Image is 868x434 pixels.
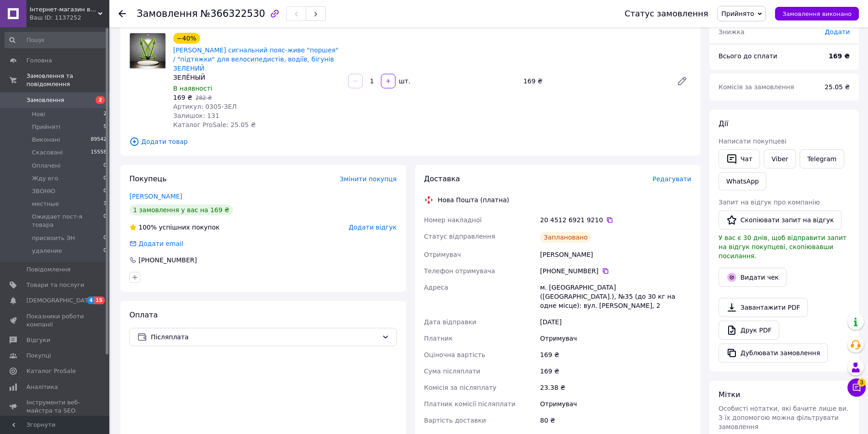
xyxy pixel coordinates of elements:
[26,383,58,391] span: Аналітика
[151,332,378,342] span: Післяплата
[128,239,184,248] div: Додати email
[719,199,820,206] span: Запит на відгук про компанію
[26,398,84,415] span: Інструменти веб-майстра та SEO
[782,10,852,17] span: Замовлення виконано
[775,7,859,20] button: Замовлення виконано
[538,396,693,412] div: Отримувач
[103,200,107,208] span: 3
[103,213,107,229] span: 0
[26,336,50,344] span: Відгуки
[103,174,107,183] span: 0
[719,119,728,128] span: Дії
[538,330,693,347] div: Отримувач
[26,352,51,360] span: Покупці
[129,174,167,183] span: Покупець
[625,9,709,18] div: Статус замовлення
[424,335,453,342] span: Платник
[26,367,76,375] span: Каталог ProSale
[719,268,786,287] button: Видати чек
[719,28,745,36] span: Знижка
[137,8,198,19] span: Замовлення
[129,137,691,147] span: Додати товар
[32,123,60,131] span: Прийняті
[173,85,212,92] span: В наявності
[825,28,850,36] span: Додати
[30,14,109,22] div: Ваш ID: 1137252
[32,234,75,242] span: присвоить ЭН
[538,363,693,379] div: 169 ₴
[719,405,848,430] span: Особисті нотатки, які бачите лише ви. З їх допомогою можна фільтрувати замовлення
[87,296,94,304] span: 4
[91,136,107,144] span: 89542
[139,224,157,231] span: 100%
[520,75,669,87] div: 169 ₴
[424,417,486,424] span: Вартість доставки
[138,239,184,248] div: Додати email
[130,33,165,68] img: Світловідбиває сигнальний пояс-живе "поршея" / "підтяжки" для велосипедистів, водіїв, бігунів ЗЕЛ...
[26,312,84,329] span: Показники роботи компанії
[719,210,842,230] button: Скопіювати запит на відгук
[103,247,107,255] span: 0
[32,200,59,208] span: местные
[129,204,233,215] div: 1 замовлення у вас на 169 ₴
[173,112,219,119] span: Залишок: 131
[103,123,107,131] span: 5
[538,246,693,263] div: [PERSON_NAME]
[129,223,220,232] div: успішних покупок
[719,83,794,91] span: Комісія за замовлення
[800,149,844,168] a: Telegram
[538,379,693,396] div: 23.38 ₴
[26,72,109,88] span: Замовлення та повідомлення
[538,412,693,429] div: 80 ₴
[129,311,158,319] span: Оплата
[719,138,786,145] span: Написати покупцеві
[719,390,740,399] span: Мітки
[173,73,341,82] div: ЗЕЛЁНЫЙ
[32,187,55,195] span: ЗВОНЮ
[858,378,866,387] span: 3
[538,279,693,314] div: м. [GEOGRAPHIC_DATA] ([GEOGRAPHIC_DATA].), №35 (до 30 кг на одне місце): вул. [PERSON_NAME], 2
[424,400,516,408] span: Платник комісії післяплати
[424,351,485,358] span: Оціночна вартість
[32,110,45,118] span: Нові
[340,175,397,183] span: Змінити покупця
[173,46,339,72] a: [PERSON_NAME] сигнальний пояс-живе "поршея" / "підтяжки" для велосипедистів, водіїв, бігунів ЗЕЛЕНИЙ
[540,232,591,243] div: Заплановано
[173,121,256,128] span: Каталог ProSale: 25.05 ₴
[719,321,779,340] a: Друк PDF
[103,187,107,195] span: 0
[32,213,103,229] span: Ожидает пост-я товара
[26,56,52,65] span: Головна
[847,378,866,397] button: Чат з покупцем3
[719,234,847,260] span: У вас є 30 днів, щоб відправити запит на відгук покупцеві, скопіювавши посилання.
[118,9,126,18] div: Повернутися назад
[764,149,796,168] a: Viber
[129,193,182,200] a: [PERSON_NAME]
[173,94,192,101] span: 169 ₴
[719,52,777,60] span: Всього до сплати
[719,172,766,190] a: WhatsApp
[538,314,693,330] div: [DATE]
[424,267,495,275] span: Телефон отримувача
[138,255,198,265] div: [PHONE_NUMBER]
[424,251,461,258] span: Отримувач
[32,148,63,157] span: Скасовані
[540,215,691,225] div: 20 4512 6921 9210
[94,296,105,304] span: 15
[96,96,105,104] span: 2
[424,216,482,224] span: Номер накладної
[424,384,497,391] span: Комісія за післяплату
[26,281,84,289] span: Товари та послуги
[103,110,107,118] span: 2
[396,77,411,86] div: шт.
[103,162,107,170] span: 0
[540,266,691,276] div: [PHONE_NUMBER]
[719,149,760,168] button: Чат
[200,8,265,19] span: №366322530
[30,5,98,14] span: Інтернет-магазин вело-товарів "Sobike UA"
[436,195,512,204] div: Нова Пошта (платна)
[32,174,58,183] span: Жду его
[829,52,850,60] b: 169 ₴
[195,95,212,101] span: 282 ₴
[721,10,754,17] span: Прийнято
